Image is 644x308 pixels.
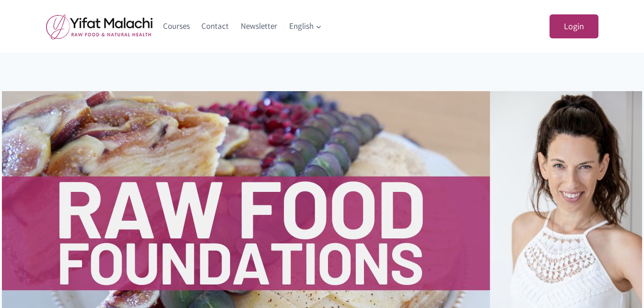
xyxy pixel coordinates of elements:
[157,15,328,38] nav: Primary Navigation
[235,15,283,38] a: Newsletter
[550,14,598,39] a: Login
[46,14,152,39] img: yifat_logo41_en.png
[283,15,328,38] a: English
[157,15,196,38] a: Courses
[289,20,322,33] span: English
[196,15,235,38] a: Contact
